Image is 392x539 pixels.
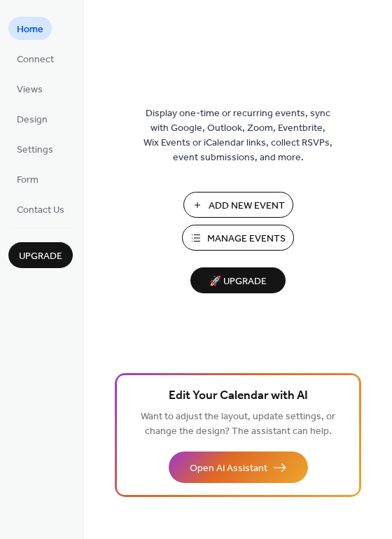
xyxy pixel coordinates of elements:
[141,407,335,441] span: Want to adjust the layout, update settings, or change the design? The assistant can help.
[190,267,286,293] button: 🚀 Upgrade
[169,386,308,406] span: Edit Your Calendar with AI
[17,173,38,188] span: Form
[8,17,52,40] a: Home
[19,249,62,264] span: Upgrade
[8,137,62,160] a: Settings
[182,225,294,251] button: Manage Events
[8,77,51,100] a: Views
[8,197,73,220] a: Contact Us
[169,451,308,483] button: Open AI Assistant
[8,167,47,190] a: Form
[143,106,332,165] span: Display one-time or recurring events, sync with Google, Outlook, Zoom, Eventbrite, Wix Events or ...
[8,47,62,70] a: Connect
[8,242,73,268] button: Upgrade
[190,461,267,476] span: Open AI Assistant
[8,107,56,130] a: Design
[199,272,277,291] span: 🚀 Upgrade
[17,83,43,97] span: Views
[209,199,285,213] span: Add New Event
[17,203,64,218] span: Contact Us
[17,52,54,67] span: Connect
[17,22,43,37] span: Home
[207,232,286,246] span: Manage Events
[17,143,53,157] span: Settings
[17,113,48,127] span: Design
[183,192,293,218] button: Add New Event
